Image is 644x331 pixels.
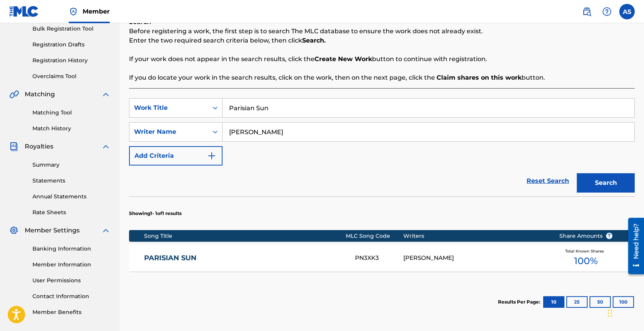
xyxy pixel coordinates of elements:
div: PN3XK3 [355,254,403,263]
span: Total Known Shares [565,248,607,254]
span: Share Amounts [559,232,613,240]
strong: Claim shares on this work [437,74,522,81]
img: Member Settings [9,226,19,235]
iframe: Chat Widget [605,294,644,331]
button: 10 [543,296,564,308]
span: 100 % [574,254,598,268]
div: Help [599,4,615,19]
p: Enter the two required search criteria below, then click [129,36,635,45]
button: Search [577,173,635,193]
img: Royalties [9,142,19,151]
p: Results Per Page: [498,299,542,305]
img: MLC Logo [9,6,39,17]
img: expand [101,90,110,99]
a: Matching Tool [32,109,110,117]
div: Writer Name [134,127,204,136]
div: Work Title [134,103,204,113]
a: Match History [32,125,110,133]
div: Writers [403,232,547,240]
button: Add Criteria [129,146,223,165]
strong: Create New Work [314,55,372,63]
span: Member [83,7,110,16]
p: Before registering a work, the first step is to search The MLC database to ensure the work does n... [129,27,635,36]
img: 9d2ae6d4665cec9f34b9.svg [207,151,216,160]
p: If you do locate your work in the search results, click on the work, then on the next page, click... [129,73,635,82]
span: Matching [25,90,55,99]
a: Registration Drafts [32,41,110,49]
div: [PERSON_NAME] [403,254,547,263]
div: MLC Song Code [346,232,403,240]
a: Registration History [32,56,110,65]
img: expand [101,226,110,235]
p: If your work does not appear in the search results, click the button to continue with registration. [129,55,635,64]
img: help [602,7,612,16]
button: 25 [566,296,588,308]
a: Member Benefits [32,308,110,316]
iframe: Resource Center [622,215,644,277]
a: Overclaims Tool [32,72,110,80]
div: Drag [608,302,612,325]
button: 50 [590,296,611,308]
a: Banking Information [32,245,110,253]
a: Member Information [32,261,110,269]
a: User Permissions [32,276,110,285]
span: Member Settings [25,226,80,235]
a: Reset Search [523,172,573,189]
span: ? [606,233,612,239]
p: Showing 1 - 1 of 1 results [129,210,182,217]
div: User Menu [619,4,635,19]
form: Search Form [129,98,635,196]
img: expand [101,142,110,151]
div: Song Title [144,232,345,240]
a: Public Search [579,4,595,19]
a: Statements [32,177,110,185]
a: Summary [32,161,110,169]
a: Contact Information [32,292,110,300]
a: Rate Sheets [32,208,110,217]
a: Bulk Registration Tool [32,25,110,33]
img: search [582,7,591,16]
img: Matching [9,90,19,99]
a: PARISIAN SUN [144,254,345,263]
span: Royalties [25,142,53,151]
img: Top Rightsholder [69,7,78,16]
a: Annual Statements [32,193,110,201]
strong: Search. [302,37,326,44]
